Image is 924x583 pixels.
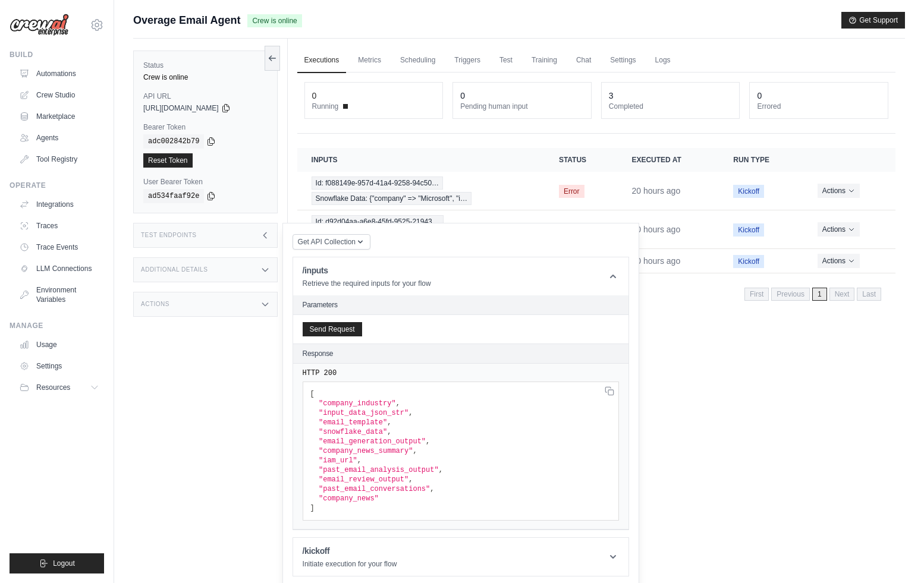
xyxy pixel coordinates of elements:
[744,288,769,301] span: First
[460,102,584,111] dt: Pending human input
[36,383,70,392] span: Resources
[408,409,413,417] span: ,
[319,437,426,446] span: "email_generation_output"
[413,447,417,455] span: ,
[757,90,762,102] div: 0
[143,177,268,187] label: User Bearer Token
[303,559,397,569] p: Initiate execution for your flow
[396,399,400,408] span: ,
[310,390,315,398] span: [
[818,222,860,237] button: Actions for execution
[143,122,268,132] label: Bearer Token
[631,225,680,234] time: September 2, 2025 at 10:42 PDT
[829,288,855,301] span: Next
[14,281,104,309] a: Environment Variables
[319,399,396,408] span: "company_industry"
[319,485,430,493] span: "past_email_conversations"
[14,335,104,354] a: Usage
[818,184,860,198] button: Actions for execution
[357,456,362,465] span: ,
[387,428,391,436] span: ,
[143,61,268,70] label: Status
[319,466,439,474] span: "past_email_analysis_output"
[733,185,764,198] span: Kickoff
[631,256,680,266] time: September 2, 2025 at 10:29 PDT
[297,148,545,172] th: Inputs
[609,90,614,102] div: 3
[492,48,520,73] a: Test
[141,266,208,273] h3: Additional Details
[14,107,104,126] a: Marketplace
[14,238,104,257] a: Trace Events
[426,437,430,446] span: ,
[312,177,530,205] a: View execution details for Id
[10,181,104,190] div: Operate
[818,254,860,268] button: Actions for execution
[14,64,104,83] a: Automations
[617,148,719,172] th: Executed at
[719,148,803,172] th: Run Type
[319,447,413,455] span: "company_news_summary"
[319,428,387,436] span: "snowflake_data"
[319,409,408,417] span: "input_data_json_str"
[757,102,881,111] dt: Errored
[408,475,413,484] span: ,
[771,288,810,301] span: Previous
[143,92,268,101] label: API URL
[141,232,197,239] h3: Test Endpoints
[14,378,104,397] button: Resources
[393,48,442,73] a: Scheduling
[319,456,357,465] span: "iam_url"
[603,48,643,73] a: Settings
[10,50,104,59] div: Build
[439,466,443,474] span: ,
[303,322,362,336] button: Send Request
[312,215,444,228] span: Id: d92d04aa-a6e8-45fd-9525-21943…
[298,237,356,247] span: Get API Collection
[733,223,764,237] span: Kickoff
[841,12,905,29] button: Get Support
[648,48,678,73] a: Logs
[387,418,391,427] span: ,
[312,215,530,244] a: View execution details for Id
[247,14,301,27] span: Crew is online
[14,259,104,278] a: LLM Connections
[312,177,444,190] span: Id: f088149e-957d-41a4-9258-94c50…
[293,234,370,250] button: Get API Collection
[303,545,397,557] h1: /kickoff
[303,279,431,288] p: Retrieve the required inputs for your flow
[559,185,584,198] span: Error
[865,526,924,583] iframe: Chat Widget
[545,148,618,172] th: Status
[303,349,334,358] h2: Response
[569,48,598,73] a: Chat
[14,357,104,376] a: Settings
[430,485,434,493] span: ,
[10,321,104,330] div: Manage
[14,128,104,147] a: Agents
[303,368,619,378] pre: HTTP 200
[447,48,488,73] a: Triggers
[14,216,104,235] a: Traces
[631,186,680,196] time: September 2, 2025 at 10:58 PDT
[303,264,431,276] h1: /inputs
[609,102,733,111] dt: Completed
[141,301,169,308] h3: Actions
[310,504,315,512] span: ]
[744,288,881,301] nav: Pagination
[312,192,472,205] span: Snowflake Data: {"company" => "Microsoft", "i…
[297,48,347,73] a: Executions
[812,288,827,301] span: 1
[319,475,408,484] span: "email_review_output"
[143,189,204,203] code: ad534faaf92e
[297,148,895,308] section: Crew executions table
[312,102,339,111] span: Running
[319,418,387,427] span: "email_template"
[733,255,764,268] span: Kickoff
[143,153,193,168] a: Reset Token
[14,86,104,105] a: Crew Studio
[53,559,75,568] span: Logout
[524,48,564,73] a: Training
[14,150,104,169] a: Tool Registry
